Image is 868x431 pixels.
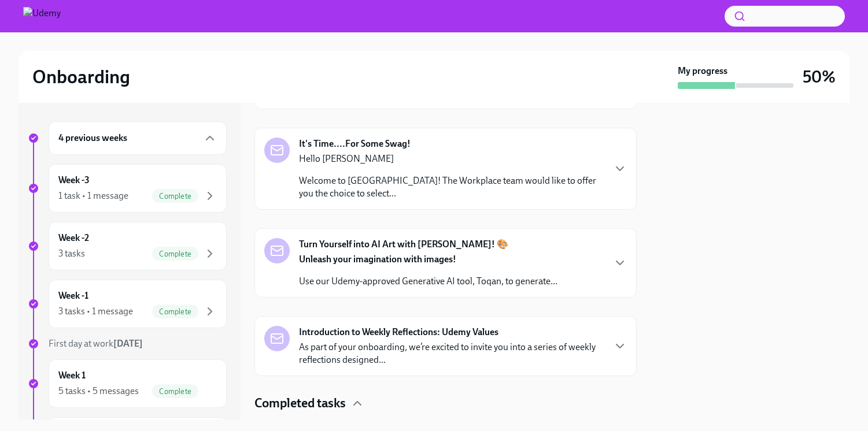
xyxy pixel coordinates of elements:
h2: Onboarding [32,65,130,88]
p: Welcome to [GEOGRAPHIC_DATA]! The Workplace team would like to offer you the choice to select... [299,174,604,200]
h6: 4 previous weeks [58,132,127,144]
strong: It's Time....For Some Swag! [299,138,411,150]
a: Week -23 tasksComplete [28,222,227,270]
div: 3 tasks [58,247,85,260]
div: 1 task • 1 message [58,190,128,202]
p: Hello [PERSON_NAME] [299,153,604,165]
h3: 50% [803,66,836,87]
a: Week -13 tasks • 1 messageComplete [28,280,227,328]
strong: [DATE] [113,338,143,349]
strong: Unleash your imagination with images! [299,254,456,265]
a: First day at work[DATE] [28,337,227,350]
img: Udemy [23,7,61,25]
h6: Week -2 [58,232,89,244]
a: Week -31 task • 1 messageComplete [28,164,227,213]
div: Completed tasks [254,395,637,412]
span: Complete [152,387,198,396]
span: Complete [152,192,198,200]
span: Complete [152,307,198,316]
span: First day at work [49,338,143,349]
h4: Completed tasks [254,395,346,412]
p: Use our Udemy-approved Generative AI tool, Toqan, to generate... [299,275,557,288]
span: Complete [152,250,198,258]
a: Week 15 tasks • 5 messagesComplete [28,359,227,408]
h6: Week 1 [58,369,86,382]
strong: Introduction to Weekly Reflections: Udemy Values [299,326,498,339]
strong: My progress [678,65,727,77]
div: 5 tasks • 5 messages [58,385,139,397]
div: 4 previous weeks [49,121,227,155]
h6: Week -3 [58,174,90,187]
div: 3 tasks • 1 message [58,305,133,318]
h6: Week -1 [58,289,88,302]
p: As part of your onboarding, we’re excited to invite you into a series of weekly reflections desig... [299,341,604,366]
strong: Turn Yourself into AI Art with [PERSON_NAME]! 🎨 [299,238,508,251]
